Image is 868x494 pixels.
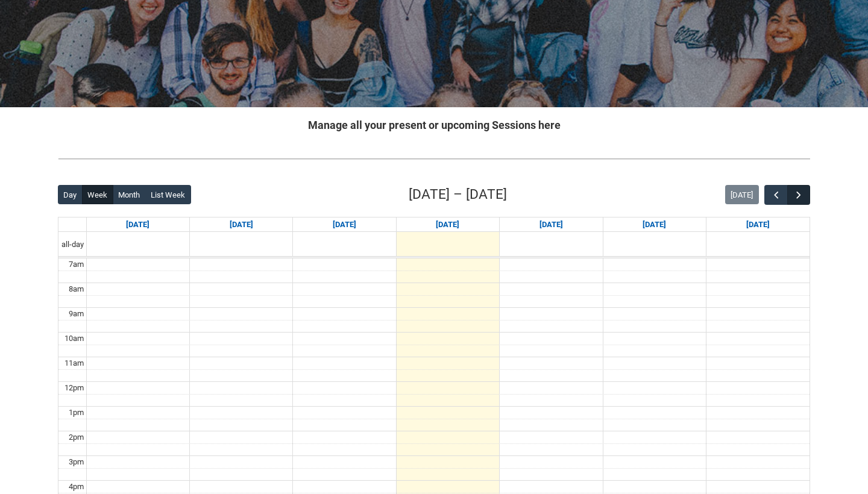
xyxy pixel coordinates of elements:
button: [DATE] [725,185,759,204]
div: 9am [66,308,86,320]
div: 11am [62,357,86,369]
button: Month [113,185,146,204]
div: 8am [66,283,86,295]
div: 12pm [62,382,86,394]
div: 10am [62,333,86,345]
a: Go to September 11, 2025 [537,217,565,232]
a: Go to September 10, 2025 [433,217,462,232]
a: Go to September 8, 2025 [227,217,256,232]
div: 3pm [66,456,86,468]
a: Go to September 13, 2025 [744,217,772,232]
button: Day [58,185,83,204]
a: Go to September 12, 2025 [640,217,668,232]
button: List Week [145,185,191,204]
a: Go to September 9, 2025 [330,217,359,232]
div: 7am [66,258,86,270]
img: REDU_GREY_LINE [58,152,810,165]
h2: [DATE] – [DATE] [409,184,507,205]
button: Week [82,185,113,204]
button: Next Week [787,185,810,205]
button: Previous Week [764,185,787,205]
div: 1pm [66,407,86,419]
div: 4pm [66,481,86,493]
div: 2pm [66,431,86,443]
a: Go to September 7, 2025 [124,217,152,232]
span: all-day [59,239,86,251]
h2: Manage all your present or upcoming Sessions here [58,117,810,133]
